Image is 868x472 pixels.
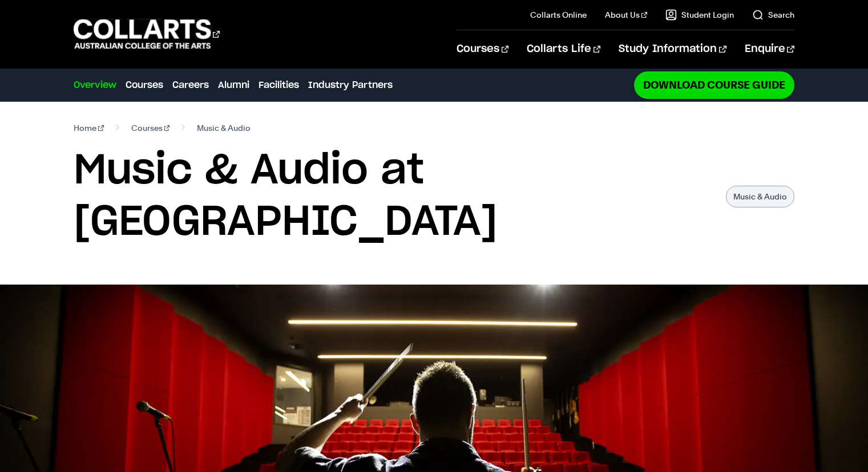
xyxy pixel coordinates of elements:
[745,30,794,68] a: Enquire
[74,145,714,248] h1: Music & Audio at [GEOGRAPHIC_DATA]
[726,186,794,207] p: Music & Audio
[218,78,249,92] a: Alumni
[619,30,726,68] a: Study Information
[527,30,600,68] a: Collarts Life
[605,9,647,21] a: About Us
[172,78,209,92] a: Careers
[74,78,116,92] a: Overview
[634,71,794,98] a: Download Course Guide
[665,9,734,21] a: Student Login
[457,30,508,68] a: Courses
[259,78,299,92] a: Facilities
[197,120,251,136] span: Music & Audio
[131,120,170,136] a: Courses
[308,78,393,92] a: Industry Partners
[752,9,794,21] a: Search
[74,18,220,50] div: Go to homepage
[126,78,163,92] a: Courses
[530,9,587,21] a: Collarts Online
[74,120,104,136] a: Home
